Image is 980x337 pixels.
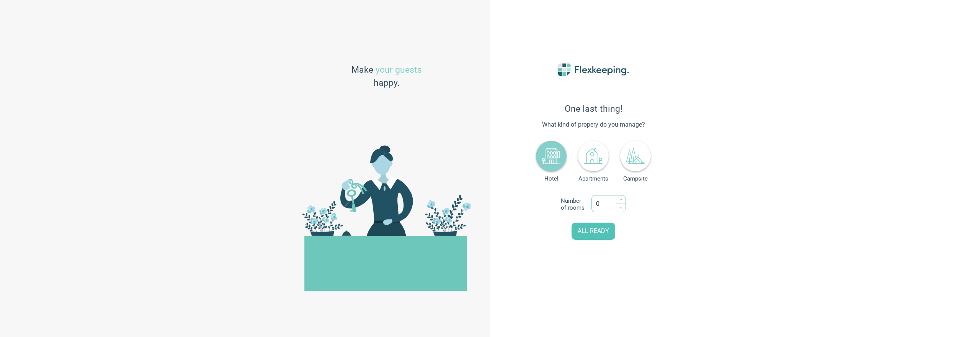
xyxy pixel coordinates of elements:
span: One last thing! [509,104,678,114]
span: What kind of propery do you manage? [509,120,678,129]
span: up [620,198,622,201]
span: Increase Value [616,195,626,204]
button: ALL READY [572,223,615,240]
span: ALL READY [578,227,609,236]
span: Decrease Value [616,204,626,212]
span: Hotel [536,175,567,182]
span: Number of rooms [561,197,588,211]
span: Apartments [578,175,609,182]
span: your guests [376,65,422,75]
span: down [620,207,622,209]
span: Campsite [620,175,651,182]
span: Make happy. [351,63,422,90]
